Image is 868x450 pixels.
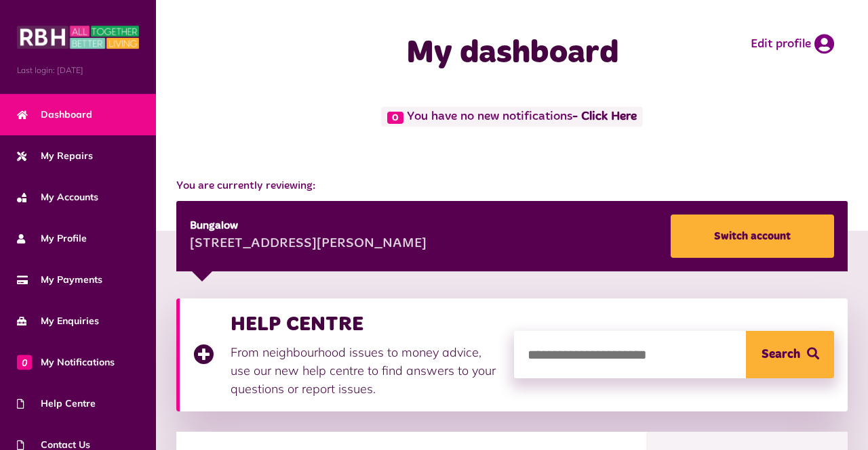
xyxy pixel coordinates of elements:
[572,111,637,123] a: - Click Here
[348,34,677,73] h1: My dashboard
[176,178,848,194] span: You are currently reviewing:
[231,312,500,336] h3: HELP CENTRE
[746,331,834,378] button: Search
[17,64,139,76] span: Last login: [DATE]
[17,108,92,122] span: Dashboard
[190,218,427,234] div: Bungalow
[17,24,139,51] img: MyRBH
[17,355,32,369] span: 0
[751,34,834,54] a: Edit profile
[17,273,102,287] span: My Payments
[17,190,98,204] span: My Accounts
[190,234,427,254] div: [STREET_ADDRESS][PERSON_NAME]
[17,397,96,411] span: Help Centre
[231,343,500,398] p: From neighbourhood issues to money advice, use our new help centre to find answers to your questi...
[381,107,642,127] span: You have no new notifications
[17,355,115,369] span: My Notifications
[387,112,403,124] span: 0
[671,215,834,258] a: Switch account
[762,331,800,378] span: Search
[17,314,99,328] span: My Enquiries
[17,231,87,246] span: My Profile
[17,149,93,163] span: My Repairs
